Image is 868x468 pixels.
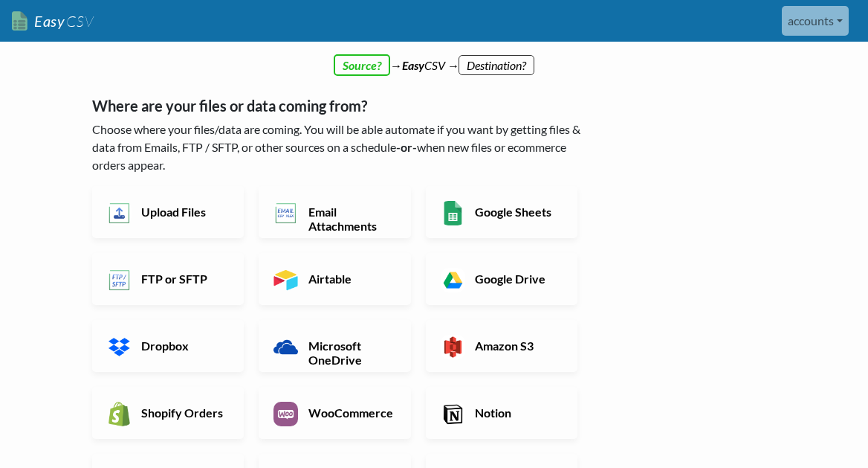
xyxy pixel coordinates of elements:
[92,121,597,174] p: Choose where your files/data are coming. You will be able automate if you want by getting files &...
[782,6,849,36] a: accounts
[396,140,417,154] b: -or-
[107,402,132,426] img: Shopify App & API
[273,268,298,292] img: Airtable App & API
[259,387,410,439] a: WooCommerce
[137,406,229,420] h6: Shopify Orders
[426,253,577,305] a: Google Drive
[12,6,94,36] a: EasyCSV
[426,387,577,439] a: Notion
[441,201,465,225] img: Google Sheets App & API
[259,186,410,238] a: Email Attachments
[426,320,577,372] a: Amazon S3
[273,201,298,225] img: Email New CSV or XLSX File App & API
[92,253,244,305] a: FTP or SFTP
[441,335,465,359] img: Amazon S3 App & API
[441,402,465,426] img: Notion App & API
[259,253,410,305] a: Airtable
[137,205,229,219] h6: Upload Files
[273,335,298,359] img: Microsoft OneDrive App & API
[471,339,563,353] h6: Amazon S3
[441,268,465,292] img: Google Drive App & API
[426,186,577,238] a: Google Sheets
[471,406,563,420] h6: Notion
[77,42,791,74] div: → CSV →
[92,186,244,238] a: Upload Files
[92,97,597,115] h5: Where are your files or data coming from?
[92,387,244,439] a: Shopify Orders
[107,335,132,359] img: Dropbox App & API
[137,272,229,286] h6: FTP or SFTP
[107,201,132,225] img: Upload Files App & API
[305,272,396,286] h6: Airtable
[471,272,563,286] h6: Google Drive
[92,320,244,372] a: Dropbox
[305,339,396,367] h6: Microsoft OneDrive
[273,402,298,426] img: WooCommerce App & API
[806,408,853,453] iframe: chat widget
[259,320,410,372] a: Microsoft OneDrive
[305,205,396,233] h6: Email Attachments
[65,12,94,31] span: CSV
[137,339,229,353] h6: Dropbox
[107,268,132,292] img: FTP or SFTP App & API
[471,205,563,219] h6: Google Sheets
[305,406,396,420] h6: WooCommerce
